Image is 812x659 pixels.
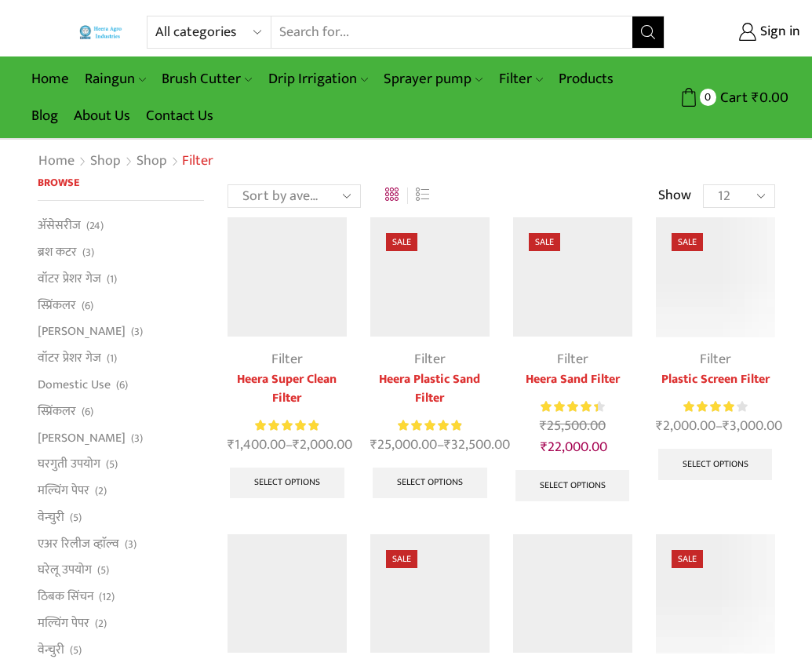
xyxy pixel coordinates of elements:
[107,351,117,366] span: (1)
[116,377,128,393] span: (6)
[230,468,344,499] a: Select options for “Heera Super Clean Filter”
[444,433,451,457] span: ₹
[38,345,101,372] a: वॉटर प्रेशर गेज
[38,265,101,292] a: वॉटर प्रेशर गेज
[656,217,775,337] img: Plastic Screen Filter
[414,348,446,371] a: Filter
[541,399,598,415] span: Rated out of 5
[540,414,606,438] bdi: 25,500.00
[513,217,632,337] img: Heera Sand Filter
[77,60,154,97] a: Raingun
[228,217,347,337] img: Heera-super-clean-filter
[38,371,111,398] a: Domestic Use
[182,153,213,170] h1: Filter
[540,414,547,438] span: ₹
[70,643,82,658] span: (5)
[70,510,82,526] span: (5)
[38,424,126,451] a: [PERSON_NAME]
[228,435,347,456] span: –
[107,271,117,287] span: (1)
[89,151,122,172] a: Shop
[386,550,417,568] span: Sale
[38,584,93,610] a: ठिबक सिंचन
[656,370,775,389] a: Plastic Screen Filter
[700,348,731,371] a: Filter
[541,435,607,459] bdi: 22,000.00
[131,431,143,446] span: (3)
[38,398,76,424] a: स्प्रिंकलर
[398,417,461,434] div: Rated 5.00 out of 5
[125,537,137,552] span: (3)
[656,416,775,437] span: –
[529,233,560,251] span: Sale
[716,87,748,108] span: Cart
[99,589,115,605] span: (12)
[38,530,119,557] a: एअर रिलीज व्हाॅल्व
[557,348,588,371] a: Filter
[551,60,621,97] a: Products
[38,151,213,172] nav: Breadcrumb
[293,433,300,457] span: ₹
[228,433,286,457] bdi: 1,400.00
[95,616,107,632] span: (2)
[515,470,630,501] a: Select options for “Heera Sand Filter”
[24,97,66,134] a: Blog
[541,399,604,415] div: Rated 4.50 out of 5
[38,319,126,345] a: [PERSON_NAME]
[752,86,788,110] bdi: 0.00
[138,97,221,134] a: Contact Us
[756,22,800,42] span: Sign in
[373,468,487,499] a: Select options for “Heera Plastic Sand Filter”
[97,563,109,578] span: (5)
[370,435,490,456] span: –
[106,457,118,472] span: (5)
[82,404,93,420] span: (6)
[688,18,800,46] a: Sign in
[541,435,548,459] span: ₹
[271,348,303,371] a: Filter
[154,60,260,97] a: Brush Cutter
[136,151,168,172] a: Shop
[24,60,77,97] a: Home
[700,89,716,105] span: 0
[632,16,664,48] button: Search button
[656,414,663,438] span: ₹
[131,324,143,340] span: (3)
[86,218,104,234] span: (24)
[370,433,437,457] bdi: 25,000.00
[513,534,632,654] img: Semi Automatic Disc Filter
[683,399,747,415] div: Rated 4.00 out of 5
[95,483,107,499] span: (2)
[672,233,703,251] span: Sale
[228,184,361,208] select: Shop order
[38,217,81,238] a: अ‍ॅसेसरीज
[723,414,782,438] bdi: 3,000.00
[38,504,64,530] a: वेन्चुरी
[444,433,510,457] bdi: 32,500.00
[656,534,775,654] img: Hydrocyclone Filter
[491,60,551,97] a: Filter
[398,417,461,434] span: Rated out of 5
[255,417,319,434] span: Rated out of 5
[376,60,490,97] a: Sprayer pump
[370,370,490,408] a: Heera Plastic Sand Filter
[38,292,76,319] a: स्प्रिंकलर
[82,298,93,314] span: (6)
[656,414,716,438] bdi: 2,000.00
[38,151,75,172] a: Home
[672,550,703,568] span: Sale
[370,433,377,457] span: ₹
[752,86,759,110] span: ₹
[370,534,490,654] img: Semi Automatic Screen Filter
[82,245,94,260] span: (3)
[386,233,417,251] span: Sale
[38,239,77,266] a: ब्रश कटर
[658,186,691,206] span: Show
[723,414,730,438] span: ₹
[228,534,347,654] img: Y-Type-Filter
[38,451,100,478] a: घरगुती उपयोग
[271,16,633,48] input: Search for...
[38,557,92,584] a: घरेलू उपयोग
[38,173,79,191] span: Browse
[370,217,490,337] img: Heera Plastic Sand Filter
